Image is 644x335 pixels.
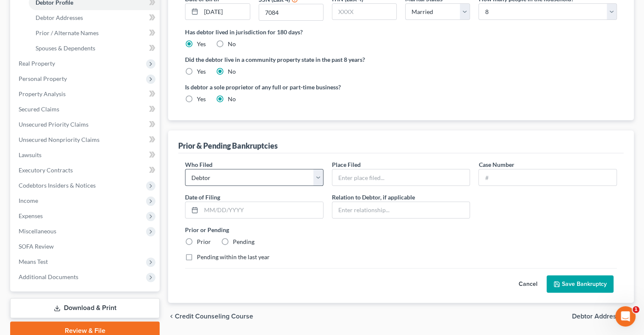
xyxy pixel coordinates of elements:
[185,28,617,36] label: Has debtor lived in jurisdiction for 180 days?
[233,238,254,246] label: Pending
[12,102,160,117] a: Secured Claims
[12,117,160,132] a: Unsecured Priority Claims
[19,60,55,67] span: Real Property
[19,227,56,235] span: Miscellaneous
[29,10,160,25] a: Debtor Addresses
[168,313,175,320] i: chevron_left
[197,253,270,261] label: Pending within the last year
[36,44,95,52] span: Spouses & Dependents
[29,41,160,56] a: Spouses & Dependents
[19,243,54,250] span: SOFA Review
[36,29,99,36] span: Prior / Alternate Names
[228,95,236,103] label: No
[478,160,514,169] label: Case Number
[19,212,43,219] span: Expenses
[572,313,634,320] button: Debtor Addresses chevron_right
[19,258,48,265] span: Means Test
[332,169,470,185] input: Enter place filed...
[12,163,160,178] a: Executory Contracts
[19,136,100,143] span: Unsecured Nonpriority Claims
[547,275,614,293] button: Save Bankruptcy
[332,4,396,20] input: XXXX
[19,197,38,204] span: Income
[19,182,96,189] span: Codebtors Insiders & Notices
[228,40,236,48] label: No
[185,194,220,201] span: Date of Filing
[10,298,160,318] a: Download & Print
[175,313,253,320] span: Credit Counseling Course
[19,90,66,97] span: Property Analysis
[19,75,67,82] span: Personal Property
[228,67,236,76] label: No
[12,147,160,163] a: Lawsuits
[19,166,73,174] span: Executory Contracts
[259,4,323,20] input: XXXX
[201,4,249,20] input: MM/DD/YYYY
[197,67,206,76] label: Yes
[332,202,470,218] input: Enter relationship...
[19,151,41,158] span: Lawsuits
[509,276,547,293] button: Cancel
[201,202,323,218] input: MM/DD/YYYY
[185,83,397,91] label: Is debtor a sole proprietor of any full or part-time business?
[19,105,59,113] span: Secured Claims
[332,161,361,168] span: Place Filed
[197,40,206,48] label: Yes
[29,25,160,41] a: Prior / Alternate Names
[332,193,415,202] label: Relation to Debtor, if applicable
[178,141,278,151] div: Prior & Pending Bankruptcies
[19,121,88,128] span: Unsecured Priority Claims
[185,161,213,168] span: Who Filed
[168,313,253,320] button: chevron_left Credit Counseling Course
[185,225,617,234] label: Prior or Pending
[12,239,160,254] a: SOFA Review
[36,14,83,21] span: Debtor Addresses
[12,86,160,102] a: Property Analysis
[197,95,206,103] label: Yes
[633,306,639,313] span: 1
[12,132,160,147] a: Unsecured Nonpriority Claims
[615,306,636,327] iframe: Intercom live chat
[185,55,617,64] label: Did the debtor live in a community property state in the past 8 years?
[479,169,616,185] input: #
[197,238,211,246] label: Prior
[19,273,78,280] span: Additional Documents
[572,313,627,320] span: Debtor Addresses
